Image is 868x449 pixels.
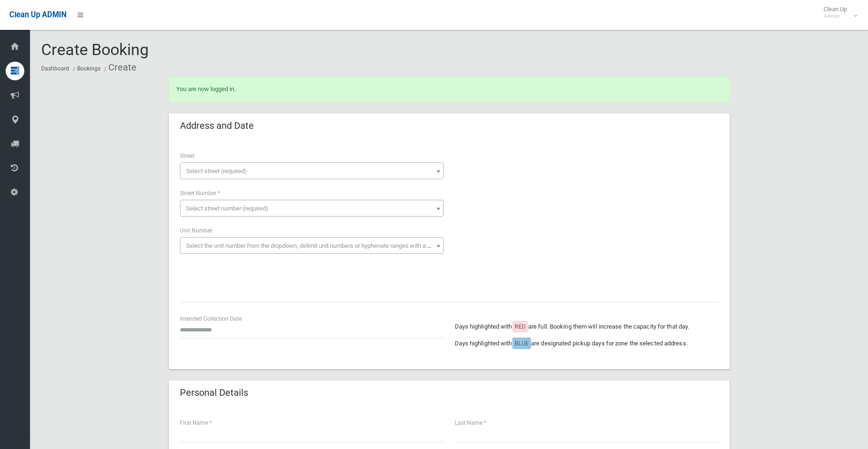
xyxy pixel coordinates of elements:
header: Personal Details [169,384,259,402]
li: Create [102,59,136,76]
span: BLUE [515,340,529,347]
div: You are now logged in. [169,76,730,102]
small: Admin [824,13,847,20]
span: Clean Up ADMIN [9,10,66,19]
a: Dashboard [41,65,69,72]
span: Select the unit number from the dropdown, delimit unit numbers or hyphenate ranges with a comma [186,242,447,249]
span: Select street number (required) [186,205,268,212]
a: Bookings [77,65,100,72]
p: Days highlighted with are designated pickup days for zone the selected address. [455,338,718,349]
span: Clean Up [819,6,856,20]
p: Days highlighted with are full. Booking them will increase the capacity for that day. [455,321,718,332]
span: RED [515,323,526,330]
span: Create Booking [41,40,149,59]
span: Select street (required) [186,168,247,175]
header: Address and Date [169,117,265,135]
